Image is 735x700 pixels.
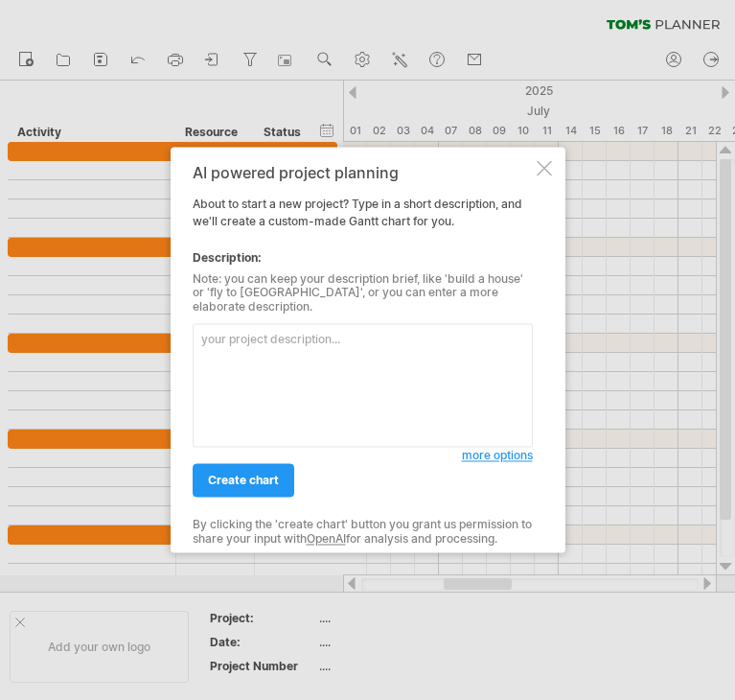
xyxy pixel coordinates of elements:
[193,464,294,498] a: create chart
[193,272,533,314] div: Note: you can keep your description brief, like 'build a house' or 'fly to [GEOGRAPHIC_DATA]', or...
[193,249,533,267] div: Description:
[462,449,533,463] span: more options
[193,164,533,181] div: AI powered project planning
[193,519,533,547] div: By clicking the 'create chart' button you grant us permission to share your input with for analys...
[208,474,279,488] span: create chart
[193,164,533,535] div: About to start a new project? Type in a short description, and we'll create a custom-made Gantt c...
[462,448,533,465] a: more options
[307,531,346,546] a: OpenAI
